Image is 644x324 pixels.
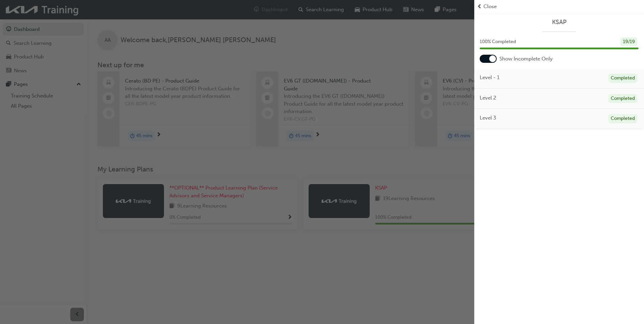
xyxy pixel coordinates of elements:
[480,38,516,46] span: 100 % Completed
[480,114,496,122] span: Level 3
[480,94,496,102] span: Level 2
[480,74,499,82] span: Level - 1
[621,37,637,47] div: 19 / 19
[499,55,553,63] span: Show Incomplete Only
[480,18,639,26] a: KSAP
[608,74,637,83] div: Completed
[477,3,641,11] button: prev-iconClose
[608,114,637,123] div: Completed
[608,94,637,103] div: Completed
[483,3,497,11] span: Close
[477,3,482,11] span: prev-icon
